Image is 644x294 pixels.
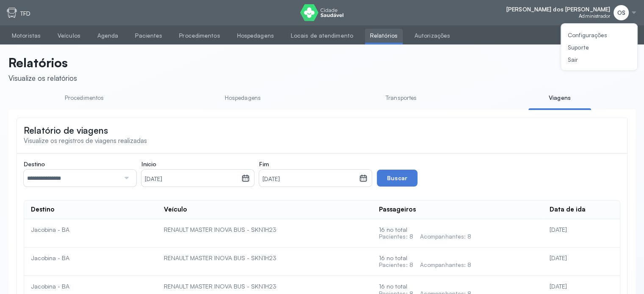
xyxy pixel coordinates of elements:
[232,29,279,43] a: Hospedagens
[211,91,274,105] a: Hospedagens
[164,283,365,290] div: RENAULT MASTER INOVA BUS - SKN1H23
[379,233,413,240] div: Pacientes: 8
[506,6,610,13] span: [PERSON_NAME] dos [PERSON_NAME]
[164,254,365,262] div: RENAULT MASTER INOVA BUS - SKN1H23
[550,283,613,290] div: [DATE]
[528,91,591,105] a: Viagens
[145,175,238,184] small: [DATE]
[379,254,536,269] div: 16 no total
[568,32,607,39] div: Configurações
[259,160,269,168] span: Fim
[31,226,150,234] div: Jacobina - BA
[7,29,46,43] a: Motoristas
[164,206,187,214] div: Veículo
[24,160,45,168] span: Destino
[568,56,607,63] div: Sair
[8,55,77,70] p: Relatórios
[617,9,625,16] span: OS
[420,233,472,240] div: Acompanhantes: 8
[379,226,536,240] div: 16 no total
[550,206,586,214] div: Data de ida
[263,175,356,184] small: [DATE]
[286,29,358,43] a: Locais de atendimento
[7,8,17,18] img: tfd.svg
[141,160,156,168] span: Início
[164,226,365,234] div: RENAULT MASTER INOVA BUS - SKN1H23
[53,29,86,43] a: Veículos
[31,254,150,262] div: Jacobina - BA
[579,13,610,19] span: Administrador
[24,137,147,145] span: Visualize os registros de viagens realizadas
[370,91,433,105] a: Transportes
[550,226,613,234] div: [DATE]
[568,44,607,51] div: Suporte
[174,29,225,43] a: Procedimentos
[550,254,613,262] div: [DATE]
[379,206,416,214] div: Passageiros
[377,170,417,187] button: Buscar
[8,74,77,82] div: Visualize os relatórios
[379,261,413,269] div: Pacientes: 8
[409,29,455,43] a: Autorizações
[300,4,344,21] img: logo do Cidade Saudável
[365,29,403,43] a: Relatórios
[24,125,108,136] span: Relatório de viagens
[130,29,167,43] a: Pacientes
[420,261,472,269] div: Acompanhantes: 8
[31,206,55,214] div: Destino
[20,10,30,17] p: TFD
[92,29,124,43] a: Agenda
[31,283,150,290] div: Jacobina - BA
[53,91,116,105] a: Procedimentos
